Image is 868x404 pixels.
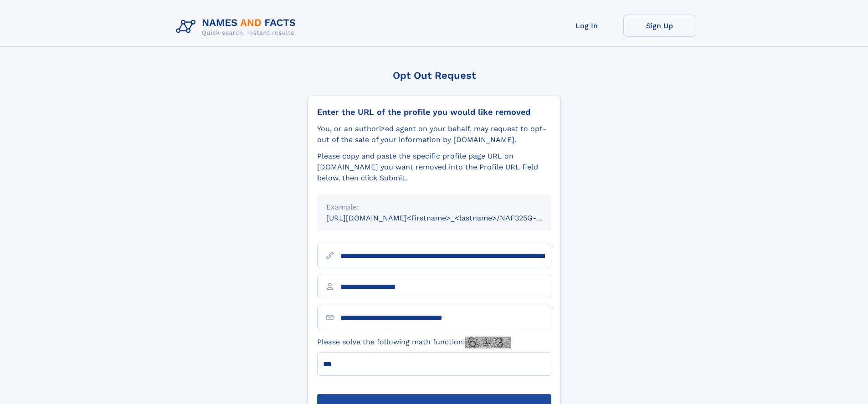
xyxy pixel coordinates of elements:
[317,337,511,348] label: Please solve the following math function:
[308,70,561,81] div: Opt Out Request
[326,214,569,222] small: [URL][DOMAIN_NAME]<firstname>_<lastname>/NAF325G-xxxxxxxx
[326,202,542,213] div: Example:
[550,15,623,37] a: Log In
[317,107,551,117] div: Enter the URL of the profile you would like removed
[317,123,551,145] div: You, or an authorized agent on your behalf, may request to opt-out of the sale of your informatio...
[317,151,551,184] div: Please copy and paste the specific profile page URL on [DOMAIN_NAME] you want removed into the Pr...
[623,15,696,37] a: Sign Up
[172,15,303,39] img: Logo Names and Facts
